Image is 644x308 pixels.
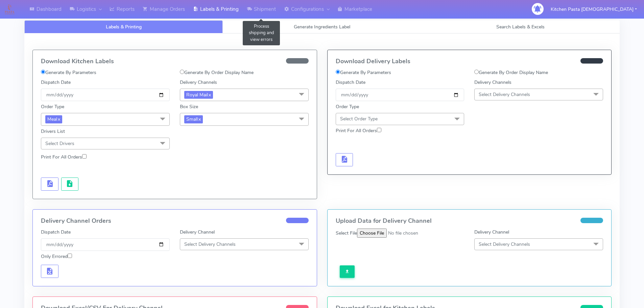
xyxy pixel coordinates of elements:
[41,128,65,135] label: Drivers List
[45,115,62,123] span: Meal
[41,218,309,224] h4: Delivery Channel Orders
[198,115,201,122] a: x
[496,24,545,30] span: Search Labels & Excels
[68,254,72,258] input: Only Errored
[336,103,359,110] label: Order Type
[184,115,203,123] span: Small
[41,229,71,236] label: Dispatch Date
[57,115,60,122] a: x
[41,70,45,74] input: Generate By Parameters
[377,128,381,132] input: Print For All Orders
[24,20,620,33] ul: Tabs
[41,79,71,86] label: Dispatch Date
[180,70,184,74] input: Generate By Order Display Name
[336,230,357,237] label: Select File
[336,218,603,224] h4: Upload Data for Delivery Channel
[180,229,215,236] label: Delivery Channel
[45,140,74,147] span: Select Drivers
[180,79,217,86] label: Delivery Channels
[336,58,603,65] h4: Download Delivery Labels
[41,69,96,76] label: Generate By Parameters
[184,91,213,99] span: Royal Mail
[336,70,340,74] input: Generate By Parameters
[474,69,548,76] label: Generate By Order Display Name
[474,79,511,86] label: Delivery Channels
[208,91,211,98] a: x
[41,58,309,65] h4: Download Kitchen Labels
[474,70,479,74] input: Generate By Order Display Name
[180,69,254,76] label: Generate By Order Display Name
[41,153,87,161] label: Print For All Orders
[41,253,72,260] label: Only Errored
[184,241,236,247] span: Select Delivery Channels
[546,2,642,16] button: Kitchen Pasta [DEMOGRAPHIC_DATA]
[82,154,87,159] input: Print For All Orders
[41,103,64,110] label: Order Type
[336,79,365,86] label: Dispatch Date
[180,103,198,110] label: Box Size
[474,229,509,236] label: Delivery Channel
[479,241,530,247] span: Select Delivery Channels
[336,69,391,76] label: Generate By Parameters
[106,24,142,30] span: Labels & Printing
[294,24,350,30] span: Generate Ingredients Label
[479,91,530,98] span: Select Delivery Channels
[336,127,381,134] label: Print For All Orders
[340,116,378,122] span: Select Order Type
